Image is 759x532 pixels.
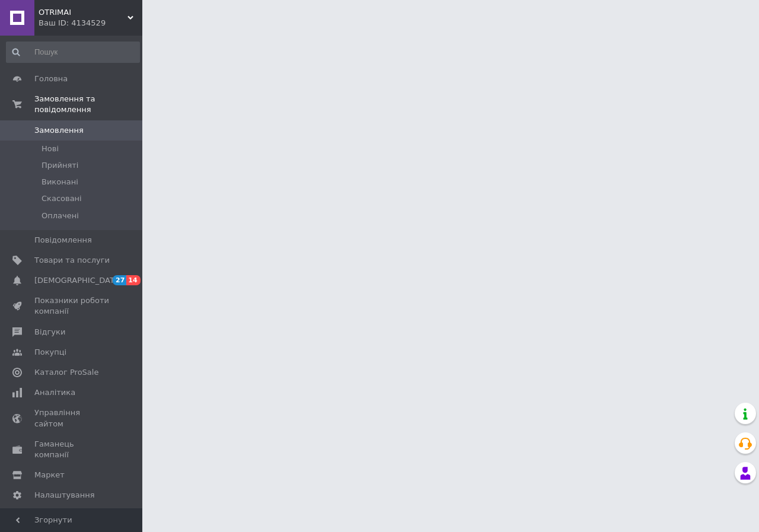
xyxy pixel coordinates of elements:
[42,160,78,171] span: Прийняті
[42,193,82,204] span: Скасовані
[34,255,110,266] span: Товари та послуги
[34,94,142,115] span: Замовлення та повідомлення
[34,490,95,501] span: Налаштування
[34,387,75,398] span: Аналітика
[126,275,140,285] span: 14
[39,7,127,18] span: OTRIMAI
[34,74,68,84] span: Головна
[34,347,66,358] span: Покупці
[34,295,110,317] span: Показники роботи компанії
[34,275,122,286] span: [DEMOGRAPHIC_DATA]
[34,125,84,136] span: Замовлення
[34,407,110,429] span: Управління сайтом
[42,211,79,221] span: Оплачені
[34,235,92,246] span: Повідомлення
[39,18,142,28] div: Ваш ID: 4134529
[34,327,65,337] span: Відгуки
[113,275,126,285] span: 27
[34,470,65,480] span: Маркет
[34,367,98,378] span: Каталог ProSale
[6,42,140,63] input: Пошук
[42,144,59,154] span: Нові
[34,439,110,460] span: Гаманець компанії
[42,177,78,187] span: Виконані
